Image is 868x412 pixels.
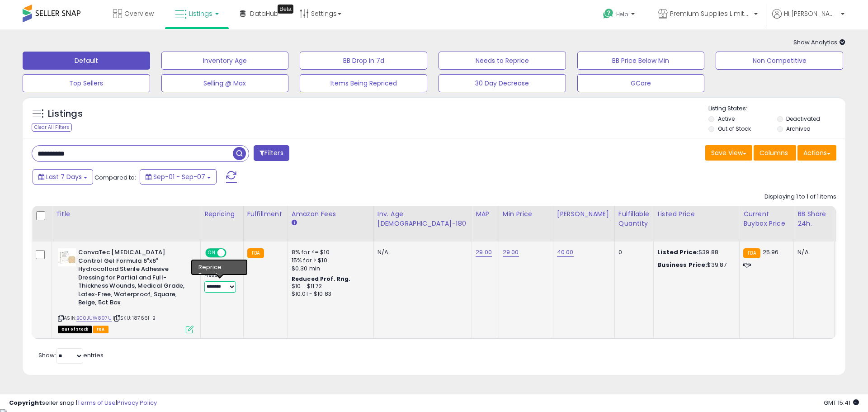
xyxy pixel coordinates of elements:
[772,9,844,29] a: Hi [PERSON_NAME]
[764,193,836,201] div: Displaying 1 to 1 of 1 items
[204,209,240,219] div: Repricing
[247,209,284,219] div: Fulfillment
[247,248,264,258] small: FBA
[300,74,427,92] button: Items Being Repriced
[58,248,193,332] div: ASIN:
[124,9,154,18] span: Overview
[189,9,212,18] span: Listings
[557,248,574,257] a: 40.00
[670,9,751,18] span: Premium Supplies Limited
[292,290,367,298] div: $10.01 - $10.83
[377,209,468,228] div: Inv. Age [DEMOGRAPHIC_DATA]-180
[278,5,293,14] div: Tooltip anchor
[76,314,112,322] a: B00JUW897U
[117,398,157,407] a: Privacy Policy
[708,104,845,113] p: Listing States:
[786,125,811,133] label: Archived
[161,52,289,70] button: Inventory Age
[439,74,566,92] button: 30 Day Decrease
[78,248,188,309] b: ConvaTec [MEDICAL_DATA] Control Gel Formula 6"x6" Hydrocolloid Sterile Adhesive Dressing for Part...
[23,74,150,92] button: Top Sellers
[292,275,351,283] b: Reduced Prof. Rng.
[292,265,367,273] div: $0.30 min
[797,209,830,228] div: BB Share 24h.
[657,209,736,219] div: Listed Price
[793,38,845,47] span: Show Analytics
[743,209,790,228] div: Current Buybox Price
[225,249,240,257] span: OFF
[204,272,236,293] div: Preset:
[754,145,796,161] button: Columns
[718,115,735,123] label: Active
[603,8,614,19] i: Get Help
[161,74,289,92] button: Selling @ Max
[153,172,205,181] span: Sep-01 - Sep-07
[46,172,82,181] span: Last 7 Days
[292,248,367,256] div: 8% for <= $10
[797,145,836,161] button: Actions
[784,9,838,18] span: Hi [PERSON_NAME]
[705,145,752,161] button: Save View
[33,169,93,185] button: Last 7 Days
[250,9,278,18] span: DataHub
[616,10,628,18] span: Help
[786,115,820,123] label: Deactivated
[596,1,644,29] a: Help
[718,125,751,133] label: Out of Stock
[93,326,108,333] span: FBA
[32,123,72,132] div: Clear All Filters
[9,399,157,407] div: seller snap | |
[300,52,427,70] button: BB Drop in 7d
[618,209,650,228] div: Fulfillable Quantity
[759,148,788,157] span: Columns
[657,261,732,269] div: $39.87
[657,260,707,269] b: Business Price:
[743,248,760,258] small: FBA
[56,209,197,219] div: Title
[94,173,136,182] span: Compared to:
[557,209,611,219] div: [PERSON_NAME]
[292,283,367,290] div: $10 - $11.72
[439,52,566,70] button: Needs to Reprice
[503,209,549,219] div: Min Price
[23,52,150,70] button: Default
[58,326,92,333] span: All listings that are currently out of stock and unavailable for purchase on Amazon
[204,262,236,270] div: Win BuyBox
[254,145,289,161] button: Filters
[824,398,859,407] span: 2025-09-15 15:41 GMT
[48,108,83,120] h5: Listings
[657,248,698,256] b: Listed Price:
[503,248,519,257] a: 29.00
[9,398,42,407] strong: Copyright
[476,248,492,257] a: 29.00
[77,398,116,407] a: Terms of Use
[377,248,465,256] div: N/A
[577,74,705,92] button: GCare
[716,52,843,70] button: Non Competitive
[140,169,217,185] button: Sep-01 - Sep-07
[206,249,217,257] span: ON
[113,314,156,322] span: | SKU: 187661_B
[763,248,779,256] span: 25.96
[618,248,646,256] div: 0
[292,219,297,227] small: Amazon Fees.
[38,351,104,360] span: Show: entries
[292,209,370,219] div: Amazon Fees
[797,248,827,256] div: N/A
[476,209,495,219] div: MAP
[292,256,367,265] div: 15% for > $10
[657,248,732,256] div: $39.88
[577,52,705,70] button: BB Price Below Min
[58,248,76,266] img: 31tV6YKdyLL._SL40_.jpg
